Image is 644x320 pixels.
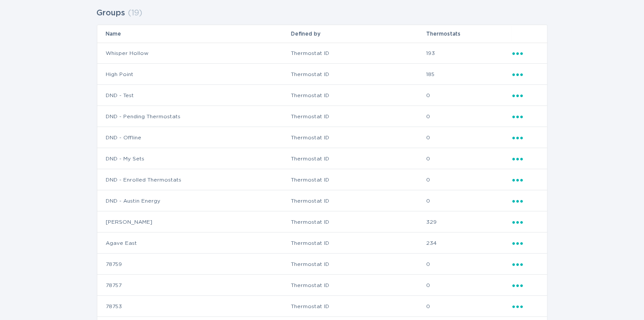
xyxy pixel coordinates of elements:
td: DND - Offline [97,127,291,148]
td: Thermostat ID [291,43,426,64]
td: Whisper Hollow [97,43,291,64]
td: 78757 [97,275,291,296]
tr: ed7a9cd9b2e73feaff09871abae1d7e5b673d5b0 [97,296,547,317]
td: Thermostat ID [291,190,426,211]
td: Thermostat ID [291,275,426,296]
th: Defined by [291,25,426,43]
tr: 75010b4a8afef8476c88be71f881fd85719f3a73 [97,275,547,296]
td: 0 [426,127,512,148]
td: [PERSON_NAME] [97,211,291,233]
th: Thermostats [426,25,512,43]
tr: ddff006348d9f6985cde266114d976495c840879 [97,85,547,106]
td: 0 [426,106,512,127]
th: Name [97,25,291,43]
div: Popover menu [512,238,538,248]
td: 0 [426,296,512,317]
td: Agave East [97,233,291,254]
div: Popover menu [512,196,538,206]
div: Popover menu [512,91,538,100]
td: DND - Test [97,85,291,106]
div: Popover menu [512,280,538,290]
td: 193 [426,43,512,64]
td: Thermostat ID [291,233,426,254]
td: 0 [426,169,512,190]
tr: 4c7b4abfe2b34ebaa82c5e767258e6bb [97,211,547,233]
tr: fcb232379e0beb5609ca3ebf4a432c09188cb681 [97,190,547,211]
td: Thermostat ID [291,169,426,190]
div: Popover menu [512,175,538,185]
div: Popover menu [512,154,538,164]
td: Thermostat ID [291,296,426,317]
tr: d4e68daaa0f24a49beb9002b841a67a6 [97,233,547,254]
div: Popover menu [512,133,538,142]
span: ( 19 ) [128,9,143,17]
td: DND - Enrolled Thermostats [97,169,291,190]
td: 0 [426,254,512,275]
h2: Groups [97,5,125,21]
td: 234 [426,233,512,254]
div: Popover menu [512,48,538,58]
td: 78753 [97,296,291,317]
td: Thermostat ID [291,85,426,106]
td: DND - Austin Energy [97,190,291,211]
td: Thermostat ID [291,106,426,127]
div: Popover menu [512,217,538,227]
td: 0 [426,85,512,106]
tr: Table Headers [97,25,547,43]
td: Thermostat ID [291,64,426,85]
td: DND - My Sets [97,148,291,169]
tr: 654edd05f3ec40edf52bc9e046615707da5e941d [97,169,547,190]
tr: 9be81fdf13b199ac06cde2f8043a754f6569e408 [97,127,547,148]
tr: 3124351f5c3d4c9295d2153e43e32fc4 [97,64,547,85]
td: 0 [426,275,512,296]
tr: 275fe029f442435fa047d9d4e3c7b5b6 [97,43,547,64]
td: High Point [97,64,291,85]
div: Popover menu [512,302,538,311]
td: 0 [426,148,512,169]
tr: 862d7e61bf7e59affd8f8f0a251e89895d027e44 [97,254,547,275]
td: Thermostat ID [291,148,426,169]
td: DND - Pending Thermostats [97,106,291,127]
tr: 274b88dc753a02d18ae93be4962f2448805cfa36 [97,148,547,169]
td: Thermostat ID [291,127,426,148]
td: 329 [426,211,512,233]
div: Popover menu [512,259,538,269]
td: 78759 [97,254,291,275]
tr: 875b5b04df190954f478b077fce870cf1c2768f7 [97,106,547,127]
td: 185 [426,64,512,85]
td: 0 [426,190,512,211]
td: Thermostat ID [291,211,426,233]
div: Popover menu [512,69,538,79]
td: Thermostat ID [291,254,426,275]
div: Popover menu [512,112,538,121]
